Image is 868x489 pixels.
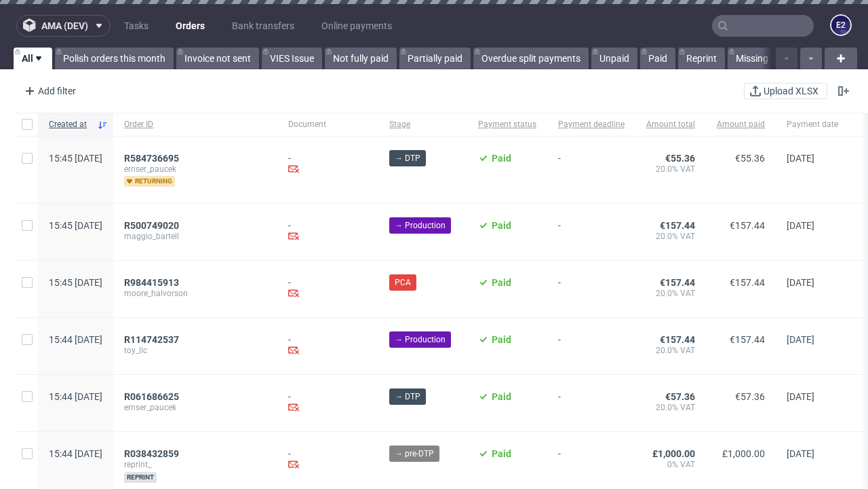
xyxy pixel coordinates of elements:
span: €57.36 [665,391,695,402]
span: → Production [395,333,446,346]
span: maggio_bartell [124,231,267,242]
span: 0% VAT [646,459,695,470]
span: €157.44 [730,334,765,345]
span: Paid [492,277,511,288]
span: Upload XLSX [761,86,821,96]
div: - [288,277,368,301]
span: - [558,334,625,358]
div: - [288,334,368,358]
a: Invoice not sent [176,48,259,69]
span: - [558,391,625,415]
span: 15:45 [DATE] [49,220,102,231]
div: - [288,153,368,177]
span: 15:45 [DATE] [49,153,102,164]
a: R114742537 [124,334,182,345]
span: ernser_paucek [124,402,267,413]
span: Payment date [787,119,838,130]
a: Unpaid [591,48,637,69]
span: €157.44 [730,277,765,288]
span: £1,000.00 [652,448,695,459]
div: - [288,391,368,415]
span: 15:45 [DATE] [49,277,102,288]
a: Not fully paid [325,48,397,69]
a: Paid [640,48,675,69]
div: - [288,220,368,244]
span: [DATE] [787,277,814,288]
span: £1,000.00 [722,448,765,459]
a: Online payments [313,15,400,37]
span: 20.0% VAT [646,288,695,299]
button: Upload XLSX [744,83,827,99]
span: R114742537 [124,334,179,345]
span: ama (dev) [41,21,88,31]
span: €157.44 [730,220,765,231]
a: Bank transfers [224,15,302,37]
span: 15:44 [DATE] [49,334,102,345]
a: R500749020 [124,220,182,231]
span: Amount total [646,119,695,130]
a: Overdue split payments [473,48,589,69]
figcaption: e2 [831,16,850,35]
a: VIES Issue [262,48,322,69]
span: R038432859 [124,448,179,459]
span: reprint [124,472,157,483]
button: ama (dev) [16,15,111,37]
span: - [558,277,625,301]
span: Paid [492,334,511,345]
span: 20.0% VAT [646,345,695,356]
div: Add filter [19,80,79,102]
span: Amount paid [717,119,765,130]
span: R500749020 [124,220,179,231]
span: - [558,448,625,483]
span: toy_llc [124,345,267,356]
a: Polish orders this month [55,48,174,69]
span: [DATE] [787,391,814,402]
span: Payment status [478,119,536,130]
span: ernser_paucek [124,164,267,175]
span: Document [288,119,368,130]
a: Tasks [116,15,157,37]
span: [DATE] [787,448,814,459]
span: Paid [492,448,511,459]
div: - [288,448,368,472]
span: Paid [492,391,511,402]
a: Reprint [678,48,725,69]
span: R984415913 [124,277,179,288]
span: Created at [49,119,92,130]
a: R984415913 [124,277,182,288]
span: PCA [395,276,411,289]
span: R584736695 [124,153,179,164]
span: Order ID [124,119,267,130]
span: €55.36 [735,153,765,164]
span: €157.44 [660,220,695,231]
span: - [558,220,625,244]
a: R584736695 [124,153,182,164]
span: Payment deadline [558,119,625,130]
span: 15:44 [DATE] [49,391,102,402]
span: €55.36 [665,153,695,164]
span: → Production [395,219,446,232]
span: Paid [492,153,511,164]
span: 20.0% VAT [646,231,695,242]
span: moore_halvorson [124,288,267,299]
span: Paid [492,220,511,231]
span: 15:44 [DATE] [49,448,102,459]
a: R061686625 [124,391,182,402]
span: → pre-DTP [395,448,434,460]
a: Missing invoice [728,48,808,69]
span: 20.0% VAT [646,402,695,413]
span: 20.0% VAT [646,164,695,175]
span: reprint_ [124,459,267,470]
a: R038432859 [124,448,182,459]
span: Stage [389,119,456,130]
span: [DATE] [787,220,814,231]
span: €157.44 [660,334,695,345]
span: R061686625 [124,391,179,402]
a: Orders [167,15,213,37]
span: - [558,153,625,187]
span: [DATE] [787,334,814,345]
a: All [14,48,52,69]
span: €157.44 [660,277,695,288]
span: [DATE] [787,153,814,164]
span: returning [124,176,175,187]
